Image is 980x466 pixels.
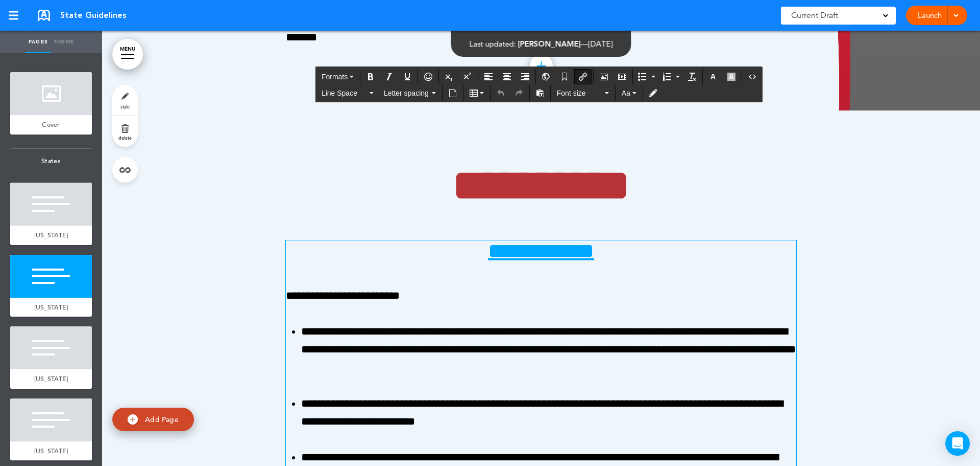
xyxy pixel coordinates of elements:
div: Align center [498,69,516,84]
span: Formats [322,73,348,81]
div: Bullet list [634,69,658,84]
a: delete [112,116,138,147]
span: Add Page [145,415,179,424]
span: Aa [622,89,630,97]
div: Insert/edit media [614,69,631,84]
div: Open Intercom Messenger [945,431,970,456]
div: Airmason image [595,69,612,84]
span: Cover [42,120,60,129]
div: Anchor [556,69,573,84]
a: style [112,85,138,116]
div: — [470,40,613,48]
span: State Guidelines [60,10,127,21]
span: [US_STATE] [34,447,68,455]
div: Source code [744,69,761,84]
span: Last updated: [470,39,516,49]
a: [US_STATE] [10,298,92,317]
div: Insert/Edit global anchor link [537,69,555,84]
div: Insert document [444,85,461,101]
a: Theme [51,31,77,53]
div: Insert/edit airmason link [574,69,592,84]
span: Current Draft [791,8,838,23]
div: Underline [399,69,416,84]
div: Align left [480,69,497,84]
div: Redo [510,85,528,101]
div: Italic [380,69,398,84]
a: Add Page [112,408,194,432]
span: style [120,103,130,109]
div: Bold [362,69,379,84]
div: Toggle Tracking Changes [645,85,662,101]
span: Font size [557,88,603,98]
div: Clear formatting [683,69,701,84]
a: [US_STATE] [10,226,92,245]
span: [DATE] [589,39,613,49]
div: Superscript [459,69,476,84]
a: Cover [10,115,92,135]
div: Numbered list [659,69,682,84]
a: MENU [112,39,143,70]
span: [US_STATE] [34,231,68,239]
a: [US_STATE] [10,369,92,389]
span: [US_STATE] [34,374,68,383]
div: Subscript [440,69,458,84]
span: [PERSON_NAME] [518,39,581,49]
a: [US_STATE] [10,441,92,461]
span: States [10,149,92,173]
div: Undo [492,85,509,101]
a: Pages [26,31,51,53]
div: Paste as text [531,85,549,101]
span: [US_STATE] [34,303,68,312]
div: Align right [517,69,534,84]
div: Table [465,85,488,101]
a: Launch [914,6,946,25]
img: add.svg [128,414,138,425]
span: delete [118,135,132,141]
span: Letter spacing [384,88,430,98]
span: Line Space [322,88,367,98]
